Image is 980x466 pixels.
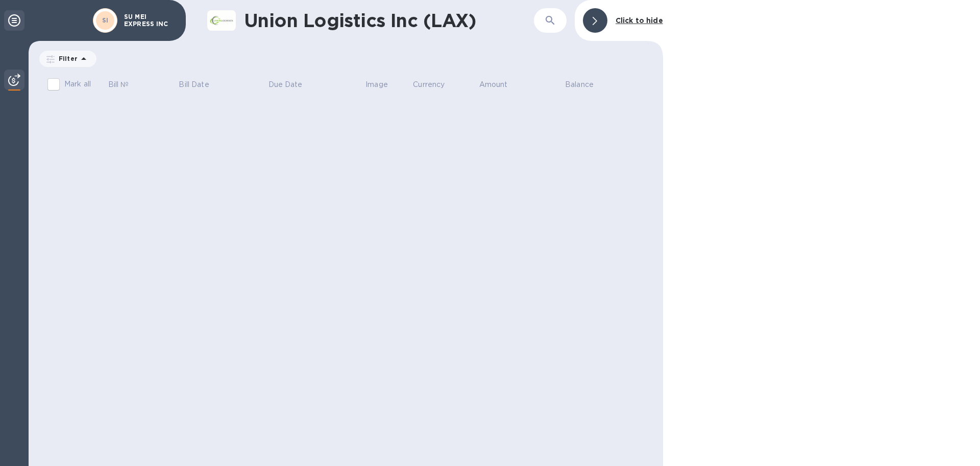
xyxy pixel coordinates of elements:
[479,79,508,90] p: Amount
[616,16,663,25] b: Click to hide
[179,79,222,90] span: Bill Date
[413,79,445,90] p: Currency
[108,79,129,90] p: Bill №
[108,79,142,90] span: Bill №
[124,13,175,28] p: SU MEI EXPRESS INC
[479,79,521,90] span: Amount
[64,79,91,90] p: Mark all
[244,10,534,31] h1: Union Logistics Inc (LAX)
[268,79,316,90] span: Due Date
[55,54,78,63] p: Filter
[365,79,388,90] p: Image
[565,79,594,90] p: Balance
[565,79,607,90] span: Balance
[268,79,303,90] p: Due Date
[102,16,109,24] b: SI
[179,79,209,90] p: Bill Date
